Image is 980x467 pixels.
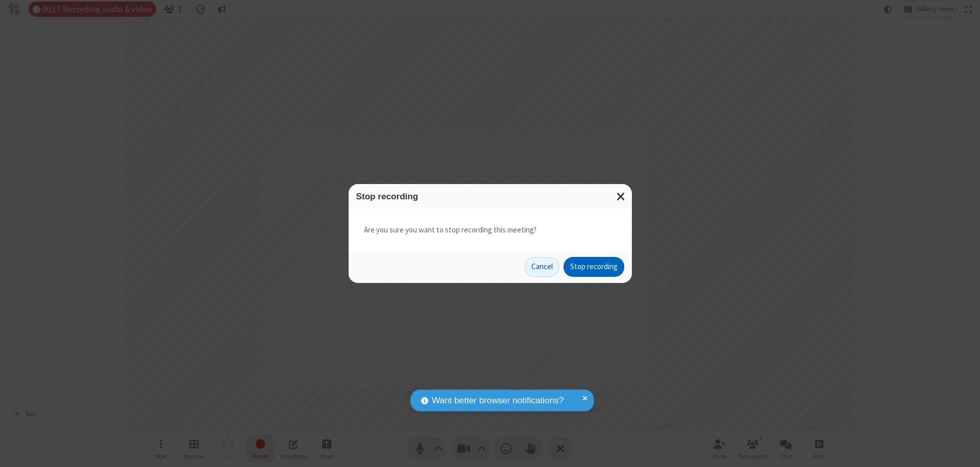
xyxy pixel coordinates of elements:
span: Want better browser notifications? [432,394,563,407]
button: Stop recording [563,257,624,277]
button: Close modal [610,184,632,209]
div: Are you sure you want to stop recording this meeting? [349,209,632,251]
button: Cancel [525,257,559,277]
h3: Stop recording [356,192,624,201]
